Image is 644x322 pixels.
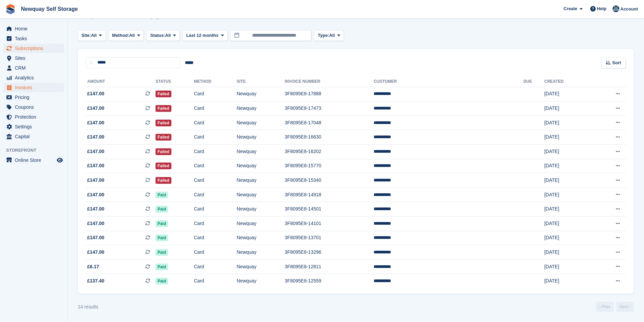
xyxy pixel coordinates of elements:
[194,87,237,101] td: Card
[523,76,544,87] th: Due
[15,73,55,82] span: Analytics
[156,163,171,169] span: Failed
[15,34,55,43] span: Tasks
[78,303,98,311] div: 14 results
[237,173,285,188] td: Newquay
[237,259,285,274] td: Newquay
[87,249,104,256] span: £147.00
[3,155,64,165] a: menu
[596,302,614,312] a: Previous
[237,217,285,231] td: Newquay
[237,274,285,288] td: Newquay
[87,105,104,112] span: £147.00
[318,32,329,39] span: Type:
[544,173,591,188] td: [DATE]
[156,234,168,241] span: Paid
[237,188,285,202] td: Newquay
[156,148,171,155] span: Failed
[156,91,171,97] span: Failed
[15,122,55,131] span: Settings
[285,188,374,202] td: 3F8095E8-14918
[87,133,104,141] span: £147.00
[285,159,374,173] td: 3F8095E8-15770
[15,112,55,122] span: Protection
[194,173,237,188] td: Card
[285,231,374,245] td: 3F8095E8-13701
[87,148,104,155] span: £147.00
[314,30,344,41] button: Type: All
[544,87,591,101] td: [DATE]
[146,30,180,41] button: Status: All
[194,159,237,173] td: Card
[237,130,285,145] td: Newquay
[15,83,55,92] span: Invoices
[15,132,55,141] span: Capital
[544,231,591,245] td: [DATE]
[194,245,237,260] td: Card
[15,102,55,112] span: Coupons
[156,220,168,227] span: Paid
[544,245,591,260] td: [DATE]
[564,5,577,12] span: Create
[87,263,99,270] span: £6.17
[544,259,591,274] td: [DATE]
[3,112,64,122] a: menu
[613,5,619,12] img: Colette Pearce
[612,59,621,66] span: Sort
[186,32,218,39] span: Last 12 months
[194,202,237,217] td: Card
[78,30,106,41] button: Site: All
[285,130,374,145] td: 3F8095E8-16630
[285,274,374,288] td: 3F8095E8-12559
[237,145,285,159] td: Newquay
[3,132,64,141] a: menu
[237,159,285,173] td: Newquay
[237,87,285,101] td: Newquay
[544,116,591,130] td: [DATE]
[285,259,374,274] td: 3F8095E8-12811
[194,76,237,87] th: Method
[3,44,64,53] a: menu
[237,101,285,116] td: Newquay
[81,32,91,39] span: Site:
[156,105,171,112] span: Failed
[87,191,104,198] span: £147.00
[87,205,104,213] span: £147.00
[237,116,285,130] td: Newquay
[15,53,55,63] span: Sites
[86,76,156,87] th: Amount
[150,32,165,39] span: Status:
[156,249,168,256] span: Paid
[237,202,285,217] td: Newquay
[3,53,64,63] a: menu
[87,90,104,97] span: £147.00
[285,101,374,116] td: 3F8095E8-17473
[3,102,64,112] a: menu
[156,120,171,126] span: Failed
[237,76,285,87] th: Site
[156,206,168,213] span: Paid
[544,202,591,217] td: [DATE]
[3,83,64,92] a: menu
[285,145,374,159] td: 3F8095E8-16202
[156,177,171,184] span: Failed
[194,130,237,145] td: Card
[285,217,374,231] td: 3F8095E8-14101
[15,155,55,165] span: Online Store
[194,101,237,116] td: Card
[87,234,104,241] span: £147.00
[3,24,64,33] a: menu
[112,32,129,39] span: Method:
[6,147,67,154] span: Storefront
[156,134,171,141] span: Failed
[544,101,591,116] td: [DATE]
[237,231,285,245] td: Newquay
[15,24,55,33] span: Home
[3,122,64,131] a: menu
[194,217,237,231] td: Card
[194,116,237,130] td: Card
[285,87,374,101] td: 3F8095E8-17888
[616,302,634,312] a: Next
[3,73,64,82] a: menu
[3,93,64,102] a: menu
